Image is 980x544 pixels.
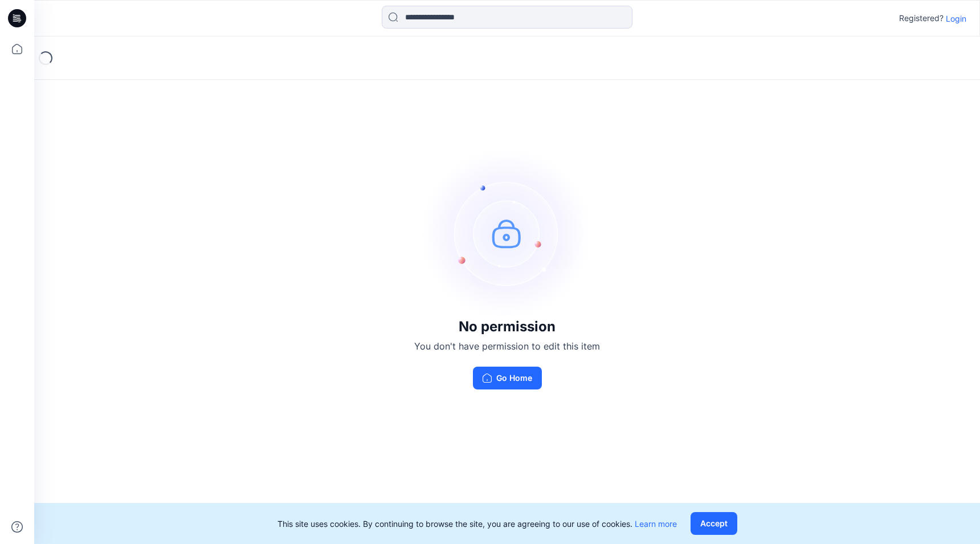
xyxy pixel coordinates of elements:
h3: No permission [414,319,600,335]
p: This site uses cookies. By continuing to browse the site, you are agreeing to our use of cookies. [277,518,677,530]
p: You don't have permission to edit this item [414,339,600,353]
p: Login [946,13,966,25]
img: no-perm.svg [422,148,593,319]
a: Learn more [635,519,677,529]
button: Go Home [473,367,542,389]
p: Registered? [899,11,944,25]
button: Accept [691,512,737,535]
